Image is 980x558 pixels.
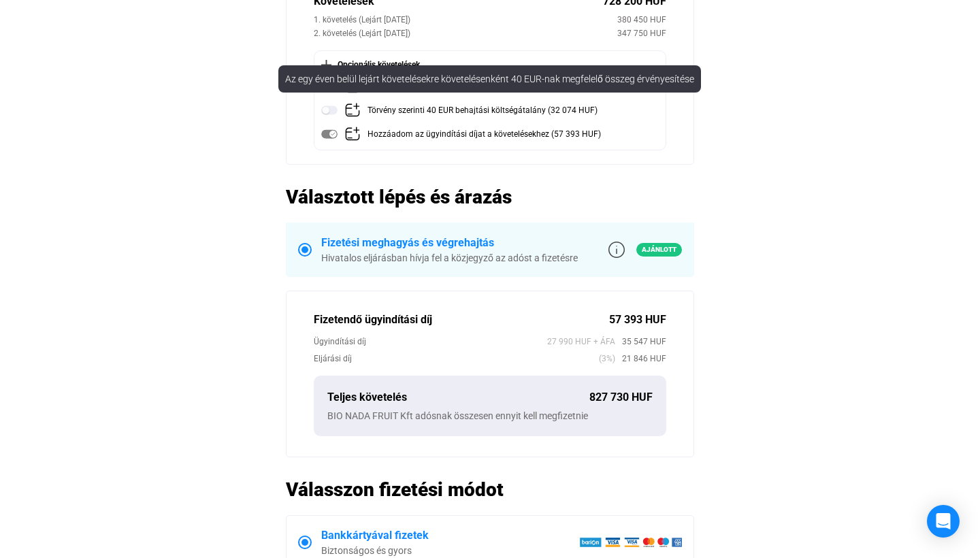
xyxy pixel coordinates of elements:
div: 57 393 HUF [609,312,666,328]
div: Open Intercom Messenger [927,505,960,538]
h2: Válasszon fizetési módot [286,478,694,502]
img: toggle-on-disabled [321,126,338,142]
h2: Választott lépés és árazás [286,185,694,209]
div: 827 730 HUF [589,389,653,406]
div: Bankkártyával fizetek [321,527,579,544]
div: Az egy éven belül lejárt követelésekre követelésenként 40 EUR-nak megfelelő összeg érvényesítése [278,65,701,93]
img: barion [579,537,682,548]
div: 380 450 HUF [617,13,666,27]
div: Biztonságos és gyors [321,544,579,557]
div: Hivatalos eljárásban hívja fel a közjegyző az adóst a fizetésre [321,251,578,265]
div: Fizetendő ügyindítási díj [314,312,609,328]
div: Hozzáadom az ügyindítási díjat a követelésekhez (57 393 HUF) [367,126,601,143]
div: 2. követelés (Lejárt [DATE]) [314,27,617,40]
div: Ügyindítási díj [314,335,547,348]
img: info-grey-outline [608,242,625,258]
span: 21 846 HUF [615,352,666,365]
div: Eljárási díj [314,352,599,365]
div: Törvény szerinti 40 EUR behajtási költségátalány (32 074 HUF) [367,102,598,119]
div: Fizetési meghagyás és végrehajtás [321,235,578,251]
span: (3%) [599,352,615,365]
div: 347 750 HUF [617,27,666,40]
a: info-grey-outlineAjánlott [608,242,682,258]
span: Ajánlott [636,243,682,257]
img: toggle-off [321,102,338,118]
img: add-claim [344,102,361,118]
div: Teljes követelés [327,389,589,406]
div: 1. követelés (Lejárt [DATE]) [314,13,617,27]
span: 35 547 HUF [615,335,666,348]
div: BIO NADA FRUIT Kft adósnak összesen ennyit kell megfizetnie [327,409,653,423]
span: 27 990 HUF + ÁFA [547,335,615,348]
img: add-claim [344,126,361,142]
